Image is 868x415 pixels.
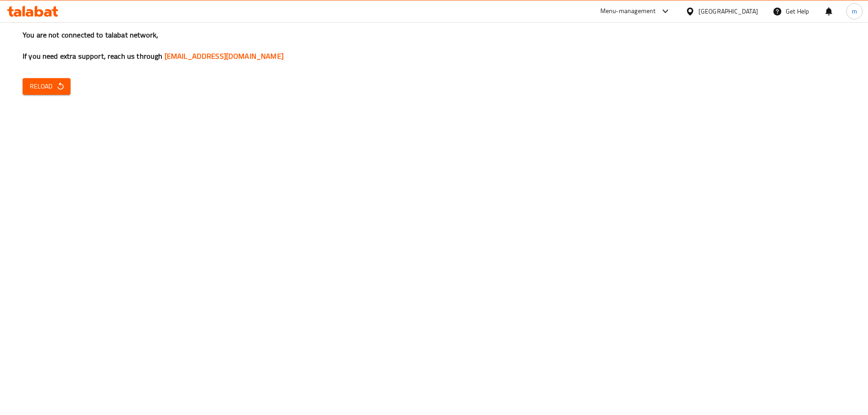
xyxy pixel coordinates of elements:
span: m [852,6,857,16]
div: [GEOGRAPHIC_DATA] [698,6,758,16]
div: Menu-management [600,6,656,17]
a: [EMAIL_ADDRESS][DOMAIN_NAME] [165,49,283,63]
h3: You are not connected to talabat network, If you need extra support, reach us through [23,30,845,61]
button: Reload [23,78,71,95]
span: Reload [30,81,63,92]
